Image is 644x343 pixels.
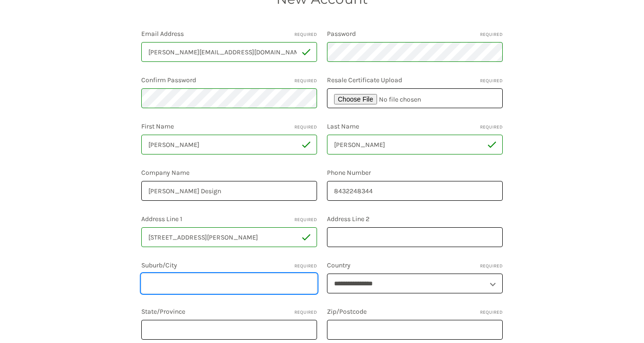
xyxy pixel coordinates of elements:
[480,77,503,85] small: Required
[480,309,503,316] small: Required
[141,168,317,178] label: Company Name
[327,260,503,270] label: Country
[327,121,503,131] label: Last Name
[480,263,503,270] small: Required
[327,75,503,85] label: Resale Certificate Upload
[141,121,317,131] label: First Name
[327,214,503,224] label: Address Line 2
[294,77,317,85] small: Required
[141,214,317,224] label: Address Line 1
[327,307,503,317] label: Zip/Postcode
[327,29,503,39] label: Password
[141,260,317,270] label: Suburb/City
[141,29,317,39] label: Email Address
[294,124,317,131] small: Required
[480,124,503,131] small: Required
[294,31,317,38] small: Required
[480,31,503,38] small: Required
[141,307,317,317] label: State/Province
[294,309,317,316] small: Required
[141,75,317,85] label: Confirm Password
[294,263,317,270] small: Required
[294,216,317,223] small: Required
[327,168,503,178] label: Phone Number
